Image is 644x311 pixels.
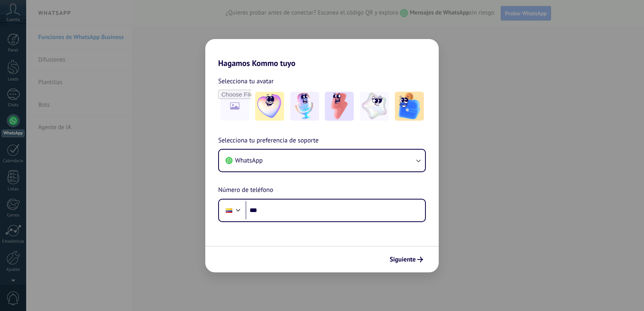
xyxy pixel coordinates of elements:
[218,76,274,87] span: Selecciona tu avatar
[395,92,424,121] img: -5.jpeg
[205,39,439,68] h2: Hagamos Kommo tuyo
[221,202,237,219] div: Colombia: + 57
[219,150,425,171] button: WhatsApp
[325,92,354,121] img: -3.jpeg
[255,92,284,121] img: -1.jpeg
[390,257,416,262] span: Siguiente
[290,92,319,121] img: -2.jpeg
[386,253,427,266] button: Siguiente
[218,136,319,146] span: Selecciona tu preferencia de soporte
[235,157,263,165] span: WhatsApp
[218,185,273,196] span: Número de teléfono
[360,92,389,121] img: -4.jpeg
